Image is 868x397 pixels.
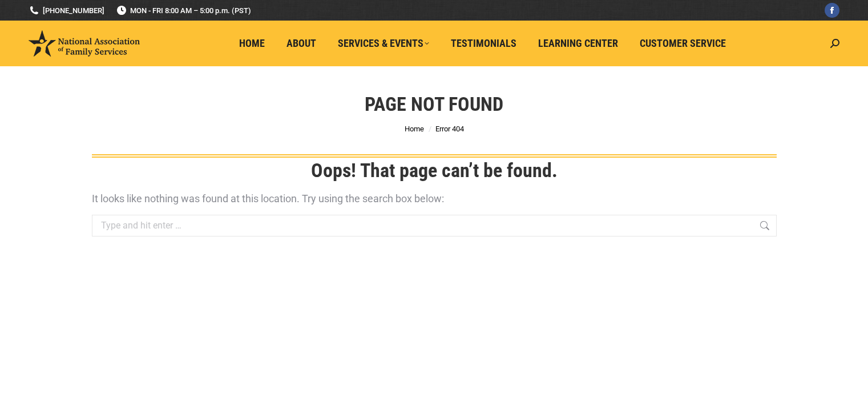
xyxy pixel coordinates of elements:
[116,5,251,16] span: MON - FRI 8:00 AM – 5:00 p.m. (PST)
[825,3,839,18] a: Facebook page opens in new window
[435,125,464,133] span: Error 404
[405,125,424,133] a: Home
[538,37,618,50] span: Learning Center
[92,215,777,236] input: Type and hit enter …
[286,37,316,50] span: About
[239,37,265,50] span: Home
[632,33,734,54] a: Customer Service
[530,33,626,54] a: Learning Center
[278,33,324,54] a: About
[443,33,524,54] a: Testimonials
[640,37,726,50] span: Customer Service
[29,5,104,16] a: [PHONE_NUMBER]
[451,37,516,50] span: Testimonials
[29,30,140,57] img: National Association of Family Services
[338,37,429,50] span: Services & Events
[365,91,503,117] h1: Page not found
[231,33,273,54] a: Home
[92,158,777,183] h1: Oops! That page can’t be found.
[92,189,777,209] p: It looks like nothing was found at this location. Try using the search box below:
